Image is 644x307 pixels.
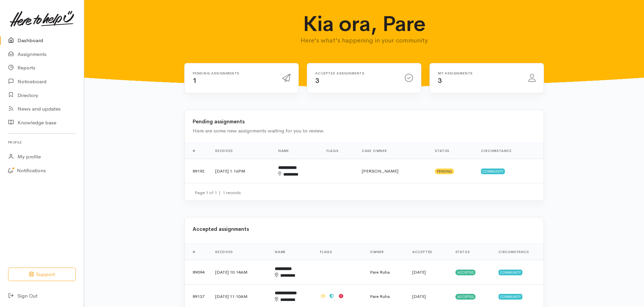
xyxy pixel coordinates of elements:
[435,168,454,174] span: Pending
[193,71,274,75] h6: Pending assignments
[185,159,210,183] td: 89192
[315,244,364,260] th: Flags
[429,143,476,159] th: Status
[232,12,496,36] h1: Kia ora, Pare
[455,270,476,275] span: Accepted
[219,190,221,195] span: |
[450,244,493,260] th: Status
[321,143,356,159] th: Flags
[273,143,321,159] th: Name
[269,244,315,260] th: Name
[210,260,269,284] td: [DATE] 10:14AM
[364,244,407,260] th: Owner
[356,143,430,159] th: Case Owner
[232,36,496,45] p: Here's what's happening in your community
[193,127,536,135] div: Here are some new assignments waiting for you to review.
[356,159,430,183] td: [PERSON_NAME]
[185,143,210,159] th: #
[407,244,450,260] th: Accepted
[481,168,505,174] span: Community
[498,270,522,275] span: Community
[8,268,76,281] button: Support
[498,294,522,299] span: Community
[193,118,245,125] b: Pending assignments
[476,143,544,159] th: Circumstance
[315,76,319,85] span: 3
[493,244,544,260] th: Circumstance
[185,260,210,284] td: 89094
[438,76,442,85] span: 3
[193,226,249,232] b: Accepted assignments
[185,244,210,260] th: #
[438,71,520,75] h6: My assignments
[412,294,426,299] time: [DATE]
[315,71,397,75] h6: Accepted assignments
[455,294,476,299] span: Accepted
[210,244,269,260] th: Received
[8,138,76,147] h6: Profile
[193,76,197,85] span: 1
[210,143,273,159] th: Received
[210,159,273,183] td: [DATE] 1:16PM
[412,269,426,275] time: [DATE]
[195,190,241,195] small: Page 1 of 1 1 records
[364,260,407,284] td: Pare Ruha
